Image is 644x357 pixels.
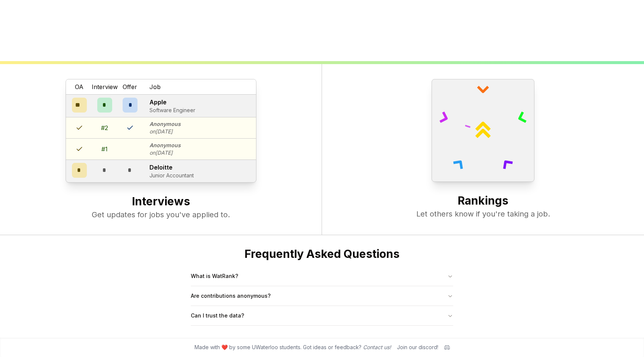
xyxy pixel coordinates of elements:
p: Anonymous [149,120,181,128]
div: Join our discord! [397,344,438,351]
h2: Frequently Asked Questions [191,247,453,260]
span: Offer [123,82,137,91]
p: Let others know if you're taking a job. [337,209,629,219]
p: Junior Accountant [149,172,194,179]
p: Get updates for jobs you've applied to. [15,209,307,220]
button: Are contributions anonymous? [191,286,453,306]
div: # 1 [101,145,108,154]
h2: Interviews [15,195,307,209]
p: Anonymous [149,142,181,149]
p: on [DATE] [149,149,181,157]
p: Deloitte [149,163,194,172]
span: Interview [92,82,118,91]
div: # 2 [101,123,108,132]
p: on [DATE] [149,128,181,135]
a: Contact us! [363,344,391,350]
p: Software Engineer [149,107,195,114]
button: Can I trust the data? [191,306,453,325]
p: Apple [149,98,195,107]
h2: Rankings [337,194,629,209]
button: What is WatRank? [191,266,453,286]
span: OA [75,82,83,91]
span: Made with ❤️ by some UWaterloo students. Got ideas or feedback? [195,344,391,351]
span: Job [149,82,161,91]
